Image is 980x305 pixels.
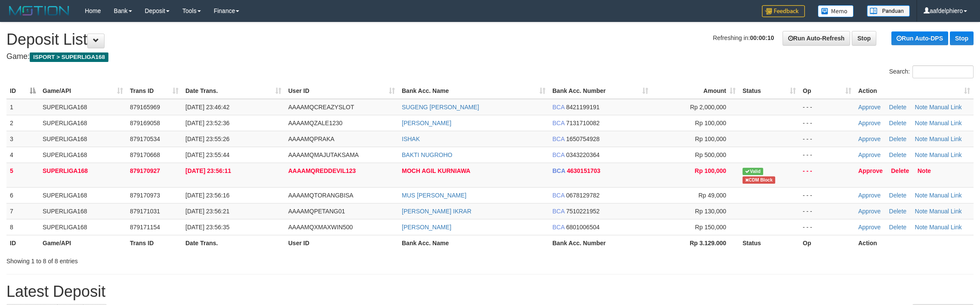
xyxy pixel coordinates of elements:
strong: 00:00:10 [750,34,774,41]
span: BCA [552,224,564,231]
td: - - - [799,187,855,203]
img: Button%20Memo.svg [818,5,854,17]
td: SUPERLIGA168 [39,219,126,235]
span: AAAAMQTORANGBISA [288,192,353,199]
span: 879170668 [130,151,160,158]
a: ISHAK [402,136,420,142]
th: Op: activate to sort column ascending [799,83,855,99]
td: 2 [6,115,39,131]
td: - - - [799,219,855,235]
span: AAAAMQMAJUTAKSAMA [288,151,359,158]
a: Manual Link [929,192,962,199]
th: Bank Acc. Number [549,235,652,251]
a: Approve [858,151,881,158]
td: SUPERLIGA168 [39,203,126,219]
h1: Latest Deposit [6,283,974,300]
a: Stop [950,31,974,45]
a: Delete [889,120,906,126]
a: BAKTI NUGROHO [402,151,452,158]
span: AAAAMQREDDEVIL123 [288,167,356,174]
span: Rp 49,000 [698,192,726,199]
a: Approve [858,192,881,199]
a: [PERSON_NAME] [402,120,451,126]
a: Manual Link [929,208,962,215]
a: Note [915,192,928,199]
span: BCA [552,151,564,158]
th: Game/API [39,235,126,251]
span: Copy 1650754928 to clipboard [566,136,600,142]
th: Action: activate to sort column ascending [855,83,974,99]
span: 879165969 [130,104,160,111]
span: [DATE] 23:56:11 [185,167,231,174]
a: Approve [858,167,883,174]
span: Copy 6801006504 to clipboard [566,224,600,231]
td: - - - [799,203,855,219]
th: Action [855,235,974,251]
span: Copy 7510221952 to clipboard [566,208,600,215]
span: AAAAMQPETANG01 [288,208,345,215]
span: BCA [552,208,564,215]
a: Manual Link [929,136,962,142]
span: 879170973 [130,192,160,199]
span: AAAAMQPRAKA [288,136,334,142]
a: Delete [889,104,906,111]
label: Search: [889,65,974,78]
a: Delete [889,224,906,231]
a: Approve [858,136,881,142]
a: Note [915,104,928,111]
th: Date Trans. [182,235,285,251]
span: [DATE] 23:56:16 [185,192,229,199]
img: panduan.png [867,5,910,17]
span: [DATE] 23:56:35 [185,224,229,231]
a: Run Auto-Refresh [783,31,850,46]
span: 879171154 [130,224,160,231]
td: SUPERLIGA168 [39,99,126,115]
th: ID: activate to sort column descending [6,83,39,99]
span: Rp 150,000 [695,224,726,231]
a: Note [915,136,928,142]
span: [DATE] 23:56:21 [185,208,229,215]
h4: Game: [6,52,974,61]
img: Feedback.jpg [762,5,805,17]
th: Status: activate to sort column ascending [739,83,799,99]
td: - - - [799,163,855,187]
th: Bank Acc. Name [398,235,549,251]
span: Rp 100,000 [695,120,726,126]
a: Note [915,120,928,126]
th: Bank Acc. Number: activate to sort column ascending [549,83,652,99]
a: Manual Link [929,104,962,111]
div: Showing 1 to 8 of 8 entries [6,253,402,265]
th: Game/API: activate to sort column ascending [39,83,126,99]
input: Search: [912,65,974,78]
span: Rp 2,000,000 [690,104,726,111]
span: 879170927 [130,167,160,174]
span: 879170534 [130,136,160,142]
td: - - - [799,115,855,131]
a: Note [915,224,928,231]
img: MOTION_logo.png [6,4,72,17]
a: SUGENG [PERSON_NAME] [402,104,479,111]
td: SUPERLIGA168 [39,115,126,131]
a: Note [915,208,928,215]
a: Manual Link [929,224,962,231]
td: - - - [799,99,855,115]
a: [PERSON_NAME] [402,224,451,231]
span: Rp 130,000 [695,208,726,215]
span: Rp 100,000 [695,136,726,142]
th: Trans ID: activate to sort column ascending [126,83,182,99]
th: Op [799,235,855,251]
span: Transfer CDM blocked [743,176,775,184]
a: Approve [858,208,881,215]
span: [DATE] 23:46:42 [185,104,229,111]
a: Delete [889,151,906,158]
th: Rp 3.129.000 [652,235,739,251]
span: BCA [552,136,564,142]
a: Delete [889,136,906,142]
td: 8 [6,219,39,235]
th: Date Trans.: activate to sort column ascending [182,83,285,99]
a: Delete [889,192,906,199]
span: Copy 7131710082 to clipboard [566,120,600,126]
td: 6 [6,187,39,203]
th: Trans ID [126,235,182,251]
a: Manual Link [929,151,962,158]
